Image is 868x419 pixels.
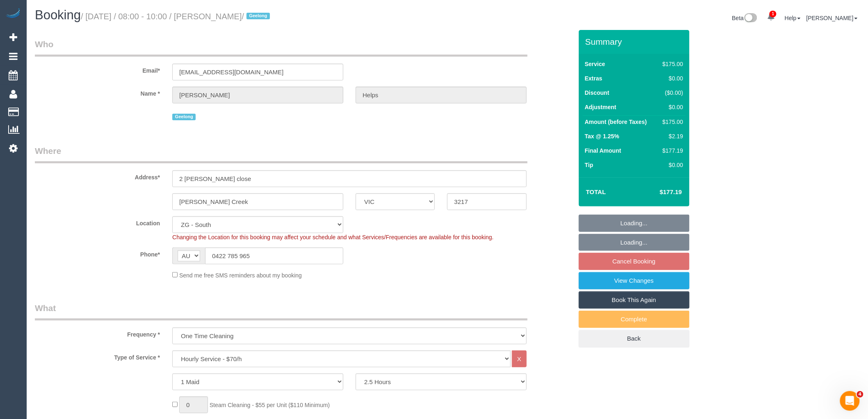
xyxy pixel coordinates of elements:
[35,145,528,163] legend: Where
[585,74,603,82] label: Extras
[29,247,166,259] label: Phone*
[447,193,526,210] input: Post Code*
[770,11,777,17] span: 1
[659,147,683,155] div: $177.19
[172,193,343,210] input: Suburb*
[763,8,779,26] a: 1
[659,132,683,140] div: $2.19
[732,15,758,21] a: Beta
[659,161,683,169] div: $0.00
[179,272,302,279] span: Send me free SMS reminders about my booking
[172,114,196,120] span: Geelong
[210,402,330,408] span: Steam Cleaning - $55 per Unit ($110 Minimum)
[29,216,166,227] label: Location
[247,13,270,19] span: Geelong
[586,188,606,195] strong: Total
[785,15,801,21] a: Help
[585,60,605,68] label: Service
[585,118,647,126] label: Amount (before Taxes)
[744,13,757,24] img: New interface
[585,161,594,169] label: Tip
[585,103,617,111] label: Adjustment
[659,74,683,82] div: $0.00
[81,12,272,21] small: / [DATE] / 08:00 - 10:00 / [PERSON_NAME]
[806,15,858,21] a: [PERSON_NAME]
[659,89,683,97] div: ($0.00)
[840,391,860,411] iframe: Intercom live chat
[857,391,863,398] span: 4
[242,12,272,21] span: /
[5,8,21,20] img: Automaid Logo
[29,327,166,339] label: Frequency *
[659,103,683,111] div: $0.00
[172,87,343,103] input: First Name*
[585,37,685,46] h3: Summary
[659,118,683,126] div: $175.00
[29,170,166,181] label: Address*
[579,330,690,347] a: Back
[172,64,343,80] input: Email*
[659,60,683,68] div: $175.00
[172,234,493,240] span: Changing the Location for this booking may affect your schedule and what Services/Frequencies are...
[29,350,166,362] label: Type of Service *
[205,247,343,264] input: Phone*
[35,302,528,321] legend: What
[585,147,621,155] label: Final Amount
[35,38,528,57] legend: Who
[35,8,81,22] span: Booking
[579,291,690,309] a: Book This Again
[356,87,527,103] input: Last Name*
[29,87,166,98] label: Name *
[635,189,682,196] h4: $177.19
[29,64,166,75] label: Email*
[585,89,610,97] label: Discount
[579,272,690,289] a: View Changes
[585,132,619,140] label: Tax @ 1.25%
